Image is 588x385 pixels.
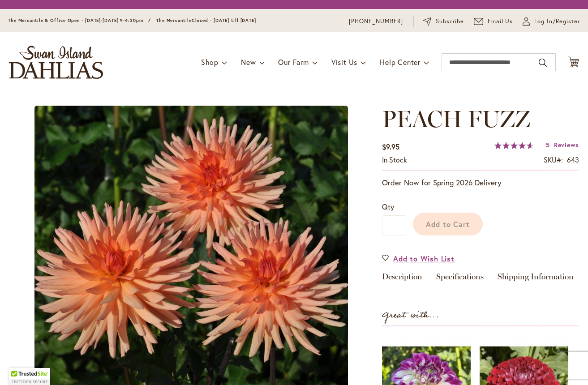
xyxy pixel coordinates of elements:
span: $9.95 [382,142,399,151]
span: Subscribe [436,17,464,26]
div: 93% [494,142,534,149]
button: Search [539,56,547,70]
a: store logo [9,46,103,79]
span: Visit Us [331,57,357,67]
span: Shop [201,57,219,67]
span: The Mercantile & Office Open - [DATE]-[DATE] 9-4:30pm / The Mercantile [8,17,192,23]
div: 643 [567,155,579,165]
strong: Great with... [382,308,439,323]
a: [PHONE_NUMBER] [349,17,403,26]
strong: SKU [544,155,563,164]
a: Log In/Register [523,17,580,26]
span: Qty [382,202,394,211]
span: Reviews [554,141,579,149]
span: New [241,57,256,67]
span: 5 [546,141,550,149]
a: Specifications [436,273,484,286]
div: Availability [382,155,407,165]
span: Log In/Register [534,17,580,26]
span: PEACH FUZZ [382,105,530,133]
span: Help Center [380,57,421,67]
span: Our Farm [278,57,309,67]
a: Email Us [474,17,513,26]
span: In stock [382,155,407,164]
a: Subscribe [423,17,464,26]
span: Email Us [488,17,513,26]
a: 5 Reviews [546,141,579,149]
span: Add to Wish List [393,253,455,264]
a: Description [382,273,422,286]
a: Add to Wish List [382,253,455,264]
iframe: Launch Accessibility Center [7,353,32,378]
p: Order Now for Spring 2026 Delivery [382,177,579,188]
span: Closed - [DATE] till [DATE] [192,17,256,23]
div: Detailed Product Info [382,273,579,286]
a: Shipping Information [498,273,574,286]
